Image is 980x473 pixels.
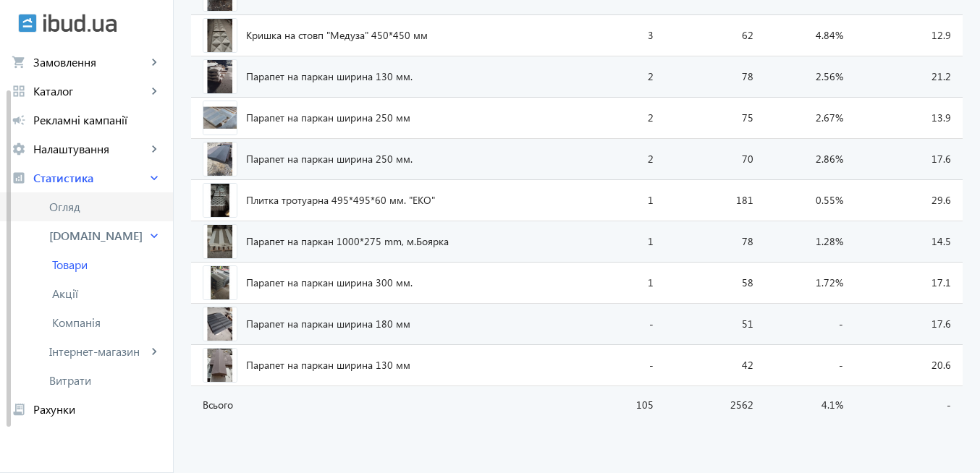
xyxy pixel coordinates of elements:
td: 2.67% [765,98,855,139]
td: 2562 [665,386,765,424]
span: Налаштування [33,142,147,156]
td: 42 [665,345,765,386]
td: 1 [577,180,665,221]
mat-icon: keyboard_arrow_right [147,84,161,98]
td: 78 [665,56,765,98]
td: - [577,345,665,386]
td: 4.84% [765,15,855,56]
td: 1 [577,221,665,263]
td: 20.6 [855,345,963,386]
span: Інтернет-магазин [49,344,147,359]
span: [DOMAIN_NAME] [49,229,147,243]
td: 0.55% [765,180,855,221]
span: Акції [52,286,161,301]
mat-icon: shopping_cart [12,55,26,69]
span: Витрати [49,373,161,388]
img: 2221368970b99b689f6130403244083-aaf24454bd.jpg [203,101,237,135]
td: 13.9 [855,98,963,139]
td: 2 [577,56,665,98]
td: - [577,304,665,345]
td: 17.6 [855,304,963,345]
td: 4.1% [765,386,855,424]
img: 19487689705b48fc981579531764873-c0c518a12b.jpg [203,183,237,218]
mat-icon: grid_view [12,84,26,98]
span: Парапет на паркан ширина 250 мм [246,113,410,123]
span: Парапет на паркан ширина 180 мм [246,319,410,329]
img: 20457689708c287bbd6430249367263-7ac9600ce6.jpg [203,348,237,383]
td: 58 [665,263,765,304]
td: 2 [577,98,665,139]
img: 8218689709788fcd64959359161604-66a54f09f0.jpg [203,142,237,176]
span: Товари [52,257,161,272]
td: 1.72% [765,263,855,304]
mat-icon: analytics [12,171,26,185]
td: 14.5 [855,221,963,263]
td: 2 [577,139,665,180]
td: - [765,345,855,386]
td: 2.56% [765,56,855,98]
img: 222136897115b5df104258228169613-d907519411.jpg [203,18,237,53]
span: Статистика [33,171,147,185]
td: - [765,304,855,345]
span: Парапет на паркан ширина 130 мм [246,360,410,370]
td: 51 [665,304,765,345]
img: 1870689709935f6281472882521254-f2d2f3e932.jpg [203,224,237,259]
span: Плитка тротуарна 495*495*60 мм. "ЕКО" [246,195,435,205]
mat-icon: keyboard_arrow_right [147,171,161,185]
mat-icon: campaign [12,113,26,127]
span: Компанія [52,315,161,330]
img: ibud.svg [18,14,37,33]
td: 3 [577,15,665,56]
td: 29.6 [855,180,963,221]
td: 78 [665,221,765,263]
mat-icon: keyboard_arrow_right [147,229,161,243]
td: 75 [665,98,765,139]
td: 70 [665,139,765,180]
img: 22211689709bbed8425397761455932-7fb211d5c6.jpg [203,265,237,300]
td: 105 [577,386,665,424]
span: Кришка на стовп "Медуза" 450*450 мм [246,30,428,41]
td: 62 [665,15,765,56]
span: Каталог [33,84,147,98]
span: Парапет на паркан 1000*275 mm, м.Боярка [246,236,449,247]
td: 17.1 [855,263,963,304]
img: 222126897092b7f2d30138180338393-6183843b81.jpg [203,307,237,341]
span: Огляд [49,200,161,214]
td: 12.9 [855,15,963,56]
td: 21.2 [855,56,963,98]
mat-icon: receipt_long [12,402,26,417]
img: 194856897083f787152035199104546-3e60fe7a74.jpg [203,59,237,94]
td: 1.28% [765,221,855,263]
span: Замовлення [33,55,147,69]
td: 1 [577,263,665,304]
span: Рахунки [33,402,161,417]
td: 181 [665,180,765,221]
span: Парапет на паркан ширина 250 мм. [246,154,413,164]
mat-icon: keyboard_arrow_right [147,55,161,69]
span: Парапет на паркан ширина 300 мм. [246,278,413,288]
td: 2.86% [765,139,855,180]
span: Всього [203,398,233,412]
mat-icon: keyboard_arrow_right [147,142,161,156]
img: ibud_text.svg [43,14,117,33]
span: Парапет на паркан ширина 130 мм. [246,72,413,82]
span: Рекламні кампанії [33,113,161,127]
td: - [855,386,963,424]
td: 17.6 [855,139,963,180]
mat-icon: settings [12,142,26,156]
mat-icon: keyboard_arrow_right [147,344,161,359]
